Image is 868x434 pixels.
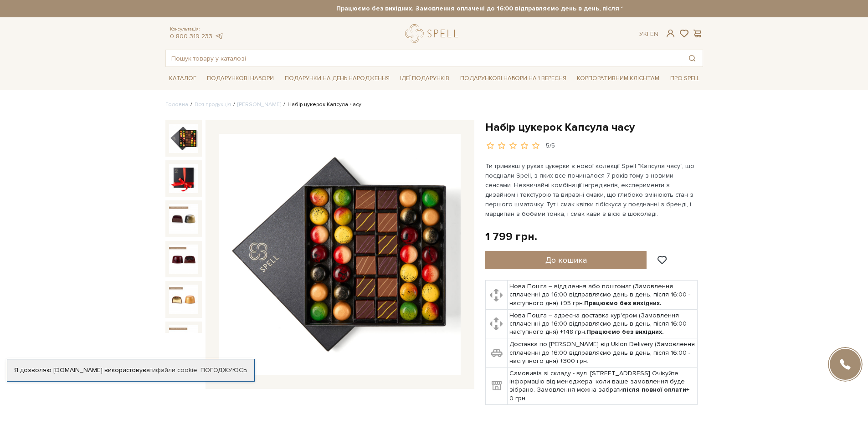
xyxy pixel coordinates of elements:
span: Подарункові набори [203,71,277,86]
input: Пошук товару у каталозі [166,50,682,66]
img: Набір цукерок Капсула часу [169,124,198,153]
img: Набір цукерок Капсула часу [169,325,198,354]
span: Про Spell [667,71,703,86]
a: [PERSON_NAME] [237,101,281,108]
a: Корпоративним клієнтам [573,71,663,86]
img: Набір цукерок Капсула часу [219,134,461,375]
h1: Набір цукерок Капсула часу [485,120,703,134]
a: Вся продукція [195,101,231,108]
b: Працюємо без вихідних. [584,299,662,307]
div: Ук [639,30,658,38]
a: Подарункові набори на 1 Вересня [457,71,570,86]
a: telegram [215,32,224,40]
span: Консультація: [170,26,224,32]
div: Я дозволяю [DOMAIN_NAME] використовувати [7,366,254,374]
span: Каталог [165,71,200,86]
img: Набір цукерок Капсула часу [169,245,198,274]
b: Працюємо без вихідних. [586,328,664,336]
span: Подарунки на День народження [281,71,393,86]
li: Набір цукерок Капсула часу [281,101,361,109]
td: Самовивіз зі складу - вул. [STREET_ADDRESS] Очікуйте інформацію від менеджера, коли ваше замовлен... [508,368,698,405]
a: En [650,30,658,38]
b: після повної оплати [623,386,686,393]
span: До кошика [545,255,587,265]
img: Набір цукерок Капсула часу [169,164,198,193]
a: файли cookie [156,366,197,374]
span: | [647,30,648,38]
div: 5/5 [546,142,555,150]
strong: Працюємо без вихідних. Замовлення оплачені до 16:00 відправляємо день в день, після 16:00 - насту... [246,5,784,13]
img: Набір цукерок Капсула часу [169,285,198,314]
p: Ти тримаєш у руках цукерки з нової колекції Spell "Капсула часу", що поєднали Spell, з яких все п... [485,161,699,219]
a: logo [405,24,462,43]
a: Головна [165,101,188,108]
a: Погоджуюсь [200,366,247,374]
button: До кошика [485,251,647,269]
td: Доставка по [PERSON_NAME] від Uklon Delivery (Замовлення сплаченні до 16:00 відправляємо день в д... [508,338,698,368]
div: 1 799 грн. [485,230,537,244]
img: Набір цукерок Капсула часу [169,204,198,233]
button: Пошук товару у каталозі [682,50,703,66]
td: Нова Пошта – адресна доставка кур'єром (Замовлення сплаченні до 16:00 відправляємо день в день, п... [508,309,698,338]
td: Нова Пошта – відділення або поштомат (Замовлення сплаченні до 16:00 відправляємо день в день, піс... [508,281,698,310]
span: Ідеї подарунків [396,71,453,86]
a: 0 800 319 233 [170,32,212,40]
